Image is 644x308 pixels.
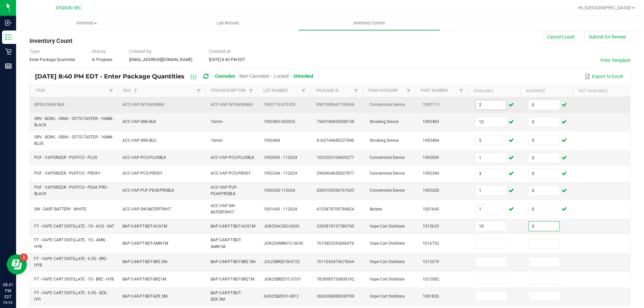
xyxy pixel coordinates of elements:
[370,102,405,107] span: Concentrate Device
[3,300,13,305] p: 09/26
[122,207,171,211] span: ACC-VAP-SW-BATDRTWHT
[543,31,579,43] button: Cancel Count
[122,119,156,124] span: ACC-VAP-GRA-BLK
[317,171,354,176] span: 2904964638207877
[370,277,405,282] span: Vape Cart Distillate
[211,155,255,160] span: ACC-VAP-PCO-PLUSBLK
[264,259,300,264] span: JUL25BRZ01B-0722
[34,207,86,211] span: SW - DART BATTERY - WHITE
[317,138,354,143] span: 6162744680237840
[92,49,106,54] span: Status
[239,73,269,79] span: Non-Cannabis
[211,171,251,176] span: ACC-VAP-PCO-PROXY
[317,259,354,264] span: 7611042479675064
[34,102,65,107] span: GPEN DASH BLK
[34,224,114,229] span: FT - VAPE CART DISTILLATE - 1G - ACG - SAT
[92,57,112,62] span: In Progress
[317,102,354,107] span: 8901589641739656
[370,188,405,193] span: Concentrate Device
[122,241,168,246] span: BAP-CAR-FT-BDT-AMN1M
[209,49,231,54] span: Created at
[129,57,192,62] span: [EMAIL_ADDRESS][DOMAIN_NAME]
[122,259,167,264] span: BAP-CAR-FT-BDT-BRZ.5M
[5,34,12,41] inline-svg: Inventory
[423,277,439,282] span: 1012082
[421,88,457,94] a: Part NumberSortable
[423,259,439,264] span: 1012079
[317,224,354,229] span: 2283878197386760
[211,185,237,196] span: ACC-VAP-PUF-PEAKPROBLK
[157,16,299,30] a: Lab Results
[423,188,439,193] span: 1992260
[468,85,521,97] th: Available
[208,20,248,26] span: Lab Results
[122,188,174,193] span: ACC-VAP-PUF-PEAKPROBLK
[370,207,382,211] span: Battery
[211,102,253,107] span: ACC-VAP-GP-DASHBLK
[16,20,157,26] span: Inventory
[264,171,297,176] span: 1992344 - 112024
[215,73,235,79] span: Cannabis
[133,88,139,94] span: Sortable
[122,138,156,143] span: ACC-VAP-GRA-BLU
[423,241,439,246] span: 1016752
[264,155,297,160] span: 1992009 - 112024
[107,87,115,95] a: Filter
[56,5,82,11] span: Orlando WC
[16,16,157,30] a: Inventory
[34,238,107,249] span: FT - VAPE CART DISTILLATE - 1G - AMN - HYB
[34,116,114,127] span: GRV - BOWL - GRAV - OCTO-TASTER - 16MM - BLACK
[370,224,405,229] span: Vape Cart Distillate
[122,171,162,176] span: ACC-VAP-PCO-PROXY
[405,87,413,95] a: Filter
[264,138,280,143] span: 1992484
[521,85,573,97] th: Assigned
[35,70,318,83] div: [DATE] 8:40 PM EDT - Enter Package Quantities
[264,188,295,193] span: 1992260-112024
[30,57,75,62] span: Enter Package Quantities
[211,291,241,302] span: BAP-CAR-FT-BDT-BZK.5M
[423,171,439,176] span: 1992344
[370,155,405,160] span: Concentrate Device
[264,119,295,124] span: 1992483-052025
[264,207,297,211] span: 1001645 - 112024
[370,259,405,264] span: Vape Cart Distillate
[317,188,354,193] span: 0204105596767605
[122,224,167,229] span: BAP-CAR-FT-BDT-ACG1M
[370,241,405,246] span: Vape Cart Distillate
[264,241,303,246] span: JUN25AMN01C-0630
[300,87,308,95] a: Filter
[211,238,241,249] span: BAP-CAR-FT-BDT-AMN1M
[123,88,194,94] a: SKUSortable
[317,241,354,246] span: 7615403292846476
[7,254,27,274] iframe: Resource center
[211,88,247,94] a: Item DescriptionSortable
[247,87,255,95] a: Filter
[30,37,72,44] span: Inventory Count
[583,71,625,82] button: Export to Excel
[5,19,12,26] inline-svg: Inbound
[457,87,465,95] a: Filter
[573,85,626,97] th: Not Available
[122,102,165,107] span: ACC-VAP-GP-DASHBLK
[5,63,12,69] inline-svg: Reports
[368,88,405,94] a: Item CategorySortable
[578,5,631,10] span: Hi, [GEOGRAPHIC_DATA]!
[370,171,405,176] span: Concentrate Device
[129,49,152,54] span: Created by
[584,31,631,43] button: Submit for Review
[352,87,360,95] a: Filter
[317,277,354,282] span: 7828985730808192
[264,294,299,299] span: AUG25BZK01-0812
[122,277,166,282] span: BAP-CAR-FT-BDT-BRZ1M
[344,20,394,26] span: Inventory Counts
[36,88,107,94] a: ItemSortable
[274,73,289,79] span: Locked
[5,48,12,55] inline-svg: Retail
[20,253,28,261] iframe: Resource center unread badge
[122,294,167,299] span: BAP-CAR-FT-BDT-BZK.5M
[30,49,40,54] span: Type
[423,155,439,160] span: 1992009
[122,155,166,160] span: ACC-VAP-PCO-PLUSBLK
